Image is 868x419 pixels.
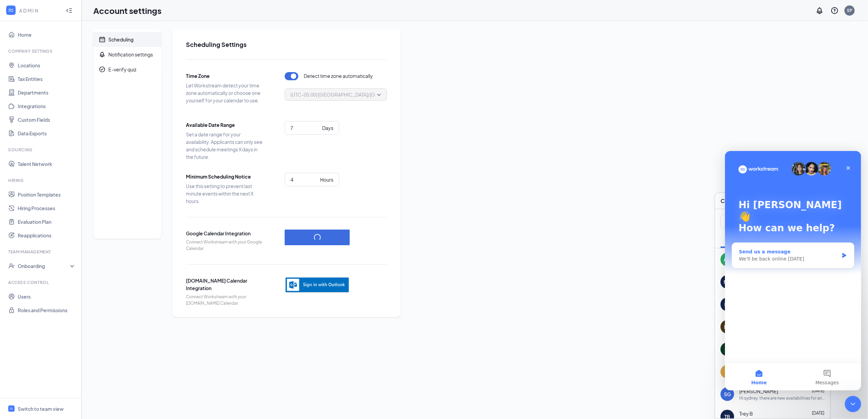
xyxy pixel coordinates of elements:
a: BellNotification settings [93,47,161,62]
div: E-verify quiz [108,66,136,73]
div: SG [724,391,731,398]
a: Users [18,290,76,303]
h1: Account settings [93,5,161,16]
a: Integrations [18,99,76,113]
a: Departments [18,86,76,99]
svg: WorkstreamLogo [9,406,14,411]
div: Notification settings [108,51,153,58]
div: Hiring [8,178,75,183]
h2: Scheduling Settings [186,40,387,49]
div: Hi sydney, there are new availabilities for an interview. This is a reminder to schedule your int... [739,395,825,401]
svg: CheckmarkCircle [99,66,106,73]
span: Connect Workstream with your [DOMAIN_NAME] Calendar. [186,294,264,307]
div: MH [724,279,731,285]
a: Hiring Processes [18,201,76,215]
iframe: Intercom live chat [845,396,861,412]
div: AM [724,256,731,263]
span: [PERSON_NAME] [739,388,778,395]
h3: Chat [721,197,733,205]
span: (UTC-05:00) [GEOGRAPHIC_DATA]/[GEOGRAPHIC_DATA] - Central Time [290,89,452,100]
div: Sourcing [8,147,75,153]
a: Position Templates [18,188,76,201]
span: Minimum Scheduling Notice [186,173,264,180]
a: Locations [18,58,76,72]
svg: WorkstreamLogo [7,7,14,14]
span: [DATE] [812,388,824,393]
div: Team Management [8,249,75,255]
a: Talent Network [18,157,76,171]
a: Custom Fields [18,113,76,127]
a: Data Exports [18,127,76,140]
div: Days [322,124,333,132]
span: Google Calendar Integration [186,230,264,237]
span: [DATE] [812,410,824,416]
span: Time Zone [186,72,264,80]
div: Hours [320,176,333,183]
span: Trey B [739,410,753,417]
span: Available Date Range [186,121,264,129]
svg: Bell [99,51,106,58]
span: Use this setting to prevent last minute events within the next X hours. [186,182,264,205]
a: Tax Entities [18,72,76,86]
div: Switch to team view [18,405,64,412]
svg: Notifications [816,6,824,15]
svg: Collapse [66,7,73,14]
div: ADMIN [19,7,60,14]
span: Connect Workstream with your Google Calendar. [186,239,264,252]
div: Scheduling [108,36,133,43]
div: Access control [8,280,75,285]
svg: UserCheck [8,263,15,269]
div: Onboarding [18,263,70,269]
span: Set a date range for your availability. Applicants can only see and schedule meetings X days in t... [186,131,264,161]
a: Reapplications [18,229,76,242]
span: Let Workstream detect your time zone automatically or choose one yourself for your calendar to use. [186,82,264,104]
a: Evaluation Plan [18,215,76,229]
div: Company Settings [8,48,75,54]
span: Detect time zone automatically [304,72,373,80]
svg: QuestionInfo [831,6,839,15]
div: SP [847,7,852,13]
span: [DOMAIN_NAME] Calendar Integration [186,277,264,292]
a: Home [18,28,76,41]
div: NL [724,301,730,308]
iframe: Intercom live chat [725,151,861,390]
div: HB [724,323,731,330]
a: CheckmarkCircleE-verify quiz [93,62,161,77]
svg: Calendar [99,36,106,43]
a: CalendarScheduling [93,32,161,47]
input: Search applicant [721,215,802,228]
a: Roles and Permissions [18,303,76,317]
